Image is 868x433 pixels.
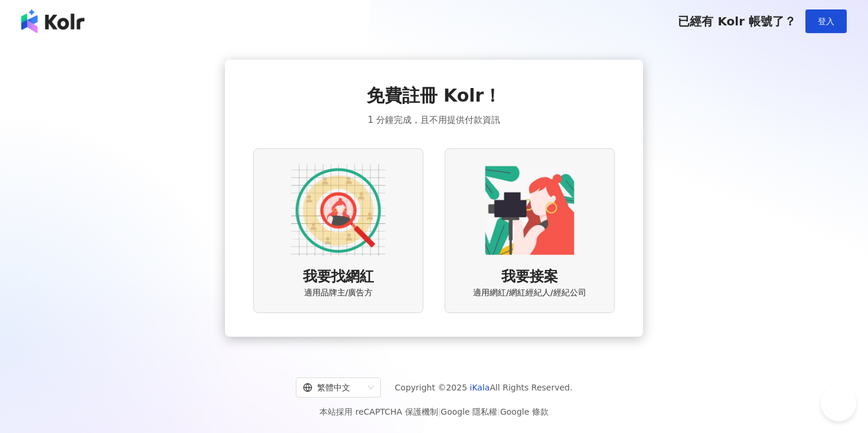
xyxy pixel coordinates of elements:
[500,407,549,416] a: Google 條款
[319,405,548,419] span: 本站採用 reCAPTCHA 保護機制
[291,163,386,258] img: AD identity option
[473,287,586,299] span: 適用網紅/網紅經紀人/經紀公司
[395,380,573,395] span: Copyright © 2025 All Rights Reserved.
[440,407,497,416] a: Google 隱私權
[482,163,577,258] img: KOL identity option
[805,9,847,33] button: 登入
[368,113,500,127] span: 1 分鐘完成，且不用提供付款資訊
[304,287,373,299] span: 適用品牌主/廣告方
[303,378,363,397] div: 繁體中文
[497,407,500,416] span: |
[470,383,490,392] a: iKala
[821,386,856,421] iframe: Help Scout Beacon - Open
[438,407,441,416] span: |
[678,14,796,28] span: 已經有 Kolr 帳號了？
[303,267,374,287] span: 我要找網紅
[501,267,558,287] span: 我要接案
[818,17,834,26] span: 登入
[21,9,84,33] img: logo
[367,83,502,108] span: 免費註冊 Kolr！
